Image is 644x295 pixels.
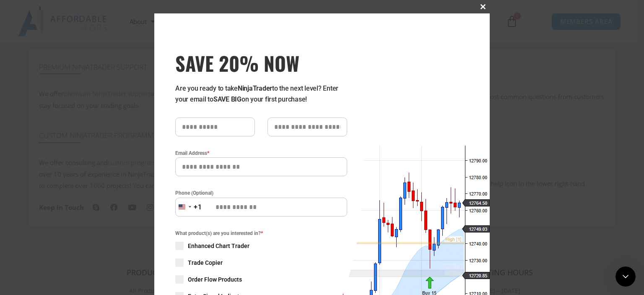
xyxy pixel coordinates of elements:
[175,189,347,197] label: Phone (Optional)
[175,275,347,284] label: Order Flow Products
[188,242,249,250] span: Enhanced Chart Trader
[175,198,202,217] button: Selected country
[175,242,347,250] label: Enhanced Chart Trader
[175,149,347,157] label: Email Address
[213,95,241,103] strong: SAVE BIG
[175,51,347,75] h3: SAVE 20% NOW
[175,229,347,238] span: What product(s) are you interested in?
[194,202,202,213] div: +1
[188,275,242,284] span: Order Flow Products
[175,258,347,267] label: Trade Copier
[615,266,636,287] iframe: Intercom live chat
[238,84,272,92] strong: NinjaTrader
[188,258,223,267] span: Trade Copier
[175,83,347,105] p: Are you ready to take to the next level? Enter your email to on your first purchase!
